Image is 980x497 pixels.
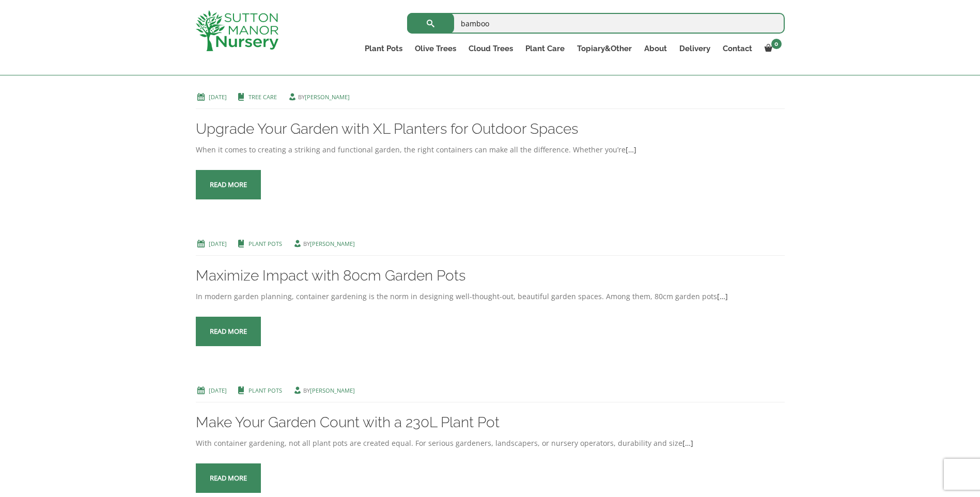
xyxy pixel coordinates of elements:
[682,438,693,448] a: […]
[717,291,728,301] a: […]
[310,386,355,394] a: [PERSON_NAME]
[196,267,465,284] a: Maximize Impact with 80cm Garden Pots
[248,386,282,394] a: Plant Pots
[292,386,355,394] span: by
[209,240,227,247] a: [DATE]
[462,41,519,56] a: Cloud Trees
[310,240,355,247] a: [PERSON_NAME]
[196,170,261,199] a: Read more
[407,13,785,34] input: Search...
[196,290,785,303] div: In modern garden planning, container gardening is the norm in designing well-thought-out, beautif...
[305,93,350,101] a: [PERSON_NAME]
[359,41,409,56] a: Plant Pots
[638,41,673,56] a: About
[771,39,782,49] span: 0
[571,41,638,56] a: Topiary&Other
[196,414,500,431] a: Make Your Garden Count with a 230L Plant Pot
[196,437,785,449] div: With container gardening, not all plant pots are created equal. For serious gardeners, landscaper...
[409,41,462,56] a: Olive Trees
[626,145,636,154] a: […]
[717,41,758,56] a: Contact
[758,41,785,56] a: 0
[209,93,227,101] a: [DATE]
[292,240,355,247] span: by
[519,41,571,56] a: Plant Care
[196,120,578,137] a: Upgrade Your Garden with XL Planters for Outdoor Spaces
[673,41,717,56] a: Delivery
[196,10,278,51] img: logo
[196,317,261,346] a: Read more
[287,93,350,101] span: by
[248,93,277,101] a: Tree Care
[196,463,261,493] a: Read more
[248,240,282,247] a: Plant Pots
[196,144,785,156] div: When it comes to creating a striking and functional garden, the right containers can make all the...
[209,386,227,394] a: [DATE]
